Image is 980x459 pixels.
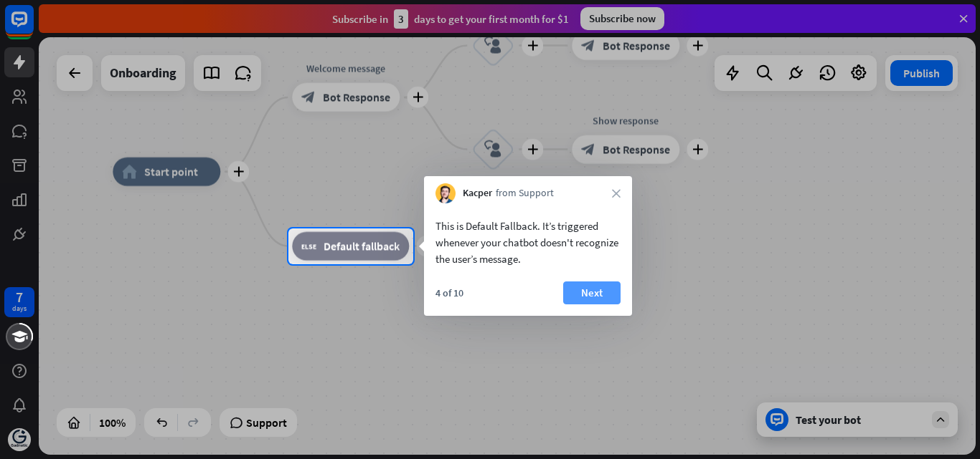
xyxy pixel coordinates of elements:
[435,218,621,267] div: This is Default Fallback. It’s triggered whenever your chatbot doesn't recognize the user’s message.
[463,186,492,200] span: Kacper
[324,239,400,253] span: Default fallback
[612,189,621,198] i: close
[11,6,55,49] button: Open LiveChat chat widget
[301,239,316,253] i: block_fallback
[496,186,554,200] span: from Support
[563,281,621,304] button: Next
[435,286,463,299] div: 4 of 10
